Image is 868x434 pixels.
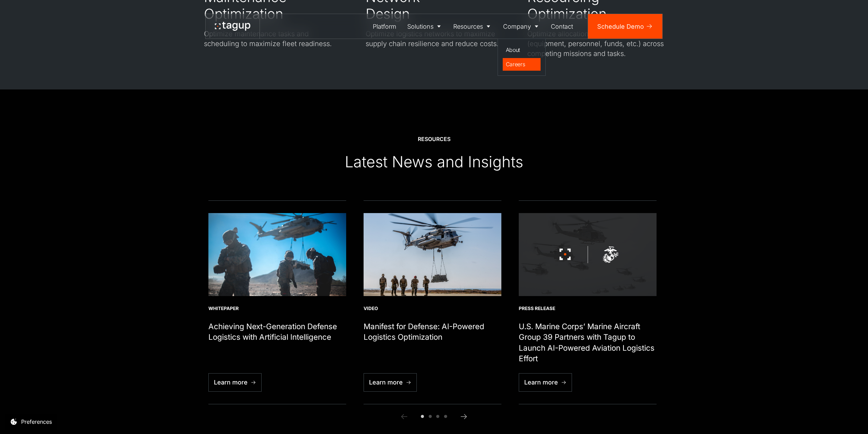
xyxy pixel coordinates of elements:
div: Learn more [369,378,403,387]
div: Solutions [407,22,433,31]
a: Learn more [364,373,417,392]
span: Go to slide 1 [421,415,424,418]
div: Company [503,22,531,31]
h1: Achieving Next-Generation Defense Logistics with Artificial Intelligence [208,321,346,342]
div: Press Release [519,305,657,312]
div: Whitepaper [208,305,346,312]
span: Go to slide 3 [436,415,439,418]
span: Go to slide 2 [429,415,432,418]
div: Learn more [524,378,558,387]
div: Platform [373,22,396,31]
a: Schedule Demo [588,14,662,39]
div: Video [364,305,501,312]
div: Resources [418,136,451,143]
h1: U.S. Marine Corps’ Marine Aircraft Group 39 Partners with Tagup to Launch AI-Powered Aviation Log... [519,321,657,364]
a: Learn more [519,373,572,392]
a: Platform [368,14,402,39]
div: Schedule Demo [597,22,644,31]
div: Previous Slide [404,416,404,417]
div: Latest News and Insights [345,152,523,171]
h1: Manifest for Defense: AI-Powered Logistics Optimization [364,321,501,342]
div: 1 / 6 [204,196,351,409]
div: 3 / 6 [514,196,661,409]
div: Resources [453,22,483,31]
p: Optimize allocation of limited resources (equipment, personnel, funds, etc.) across competing mis... [527,29,664,59]
div: Careers [506,60,538,68]
a: Contact [546,14,579,39]
a: Previous slide [396,409,412,424]
div: Preferences [21,418,52,426]
nav: Company [498,39,546,76]
img: U.S. Marine Corps’ Marine Aircraft Group 39 Partners with Tagup to Launch AI-Powered Aviation Log... [519,213,657,296]
div: About [506,46,538,54]
a: Company [498,14,546,39]
a: About [503,44,541,57]
div: Learn more [214,378,248,387]
a: Resources [448,14,498,39]
a: Next slide [456,409,472,424]
img: landing support specialists insert and extract assets in terrain, photo by Sgt. Conner Robbins [208,213,346,296]
a: Solutions [402,14,448,39]
span: Go to slide 4 [444,415,447,418]
div: 2 / 6 [359,196,506,409]
a: Learn more [208,373,262,392]
div: Contact [551,22,573,31]
a: Careers [503,58,541,71]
